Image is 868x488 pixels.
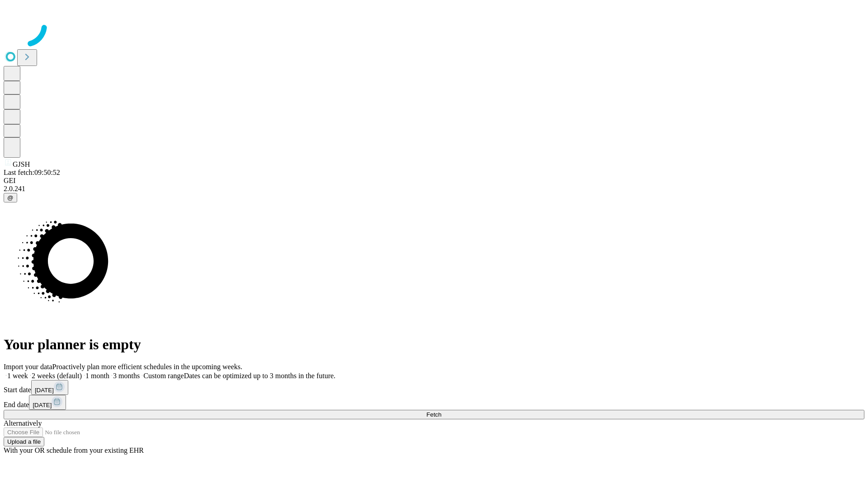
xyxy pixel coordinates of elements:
[4,193,17,202] button: @
[33,402,52,408] span: [DATE]
[426,411,441,418] span: Fetch
[4,363,52,371] span: Import your data
[4,380,864,395] div: Start date
[52,363,242,371] span: Proactively plan more efficient schedules in the upcoming weeks.
[85,372,109,380] span: 1 month
[143,372,184,380] span: Custom range
[7,194,14,201] span: @
[4,419,42,427] span: Alternatively
[32,372,82,380] span: 2 weeks (default)
[4,410,864,419] button: Fetch
[4,395,864,410] div: End date
[4,437,44,446] button: Upload a file
[4,185,864,193] div: 2.0.241
[4,177,864,185] div: GEI
[4,446,144,454] span: With your OR schedule from your existing EHR
[35,387,54,394] span: [DATE]
[4,336,864,353] h1: Your planner is empty
[13,160,30,168] span: GJSH
[113,372,140,380] span: 3 months
[29,395,66,410] button: [DATE]
[4,169,60,176] span: Last fetch: 09:50:52
[7,372,28,380] span: 1 week
[31,380,68,395] button: [DATE]
[184,372,335,380] span: Dates can be optimized up to 3 months in the future.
